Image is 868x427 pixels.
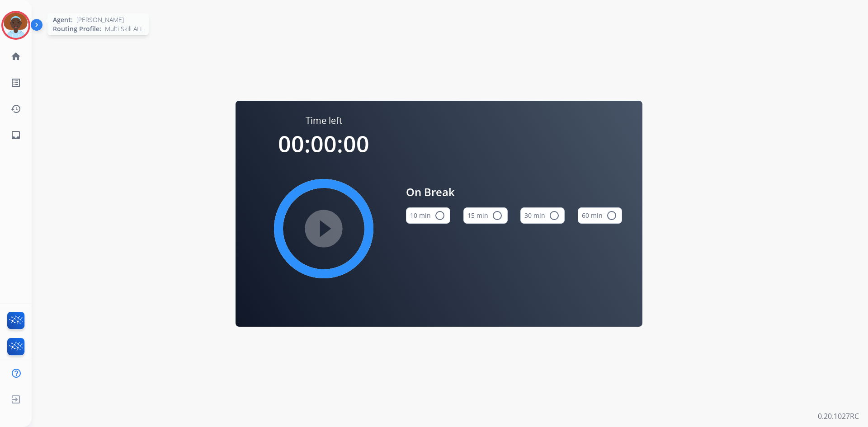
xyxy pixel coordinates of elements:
span: [PERSON_NAME] [76,15,124,24]
button: 15 min [463,207,508,224]
button: 60 min [578,207,622,224]
span: Multi Skill ALL [105,24,143,33]
mat-icon: inbox [10,130,21,141]
mat-icon: radio_button_unchecked [606,210,617,221]
mat-icon: home [10,51,21,62]
span: 00:00:00 [278,128,369,159]
button: 10 min [406,207,450,224]
span: Agent: [53,15,73,24]
p: 0.20.1027RC [818,411,859,422]
mat-icon: radio_button_unchecked [549,210,560,221]
span: Time left [306,114,342,127]
mat-icon: radio_button_unchecked [434,210,445,221]
button: 30 min [520,207,565,224]
span: On Break [406,184,622,200]
mat-icon: history [10,103,21,114]
img: avatar [3,13,28,38]
mat-icon: radio_button_unchecked [492,210,503,221]
span: Routing Profile: [53,24,101,33]
mat-icon: list_alt [10,77,21,88]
